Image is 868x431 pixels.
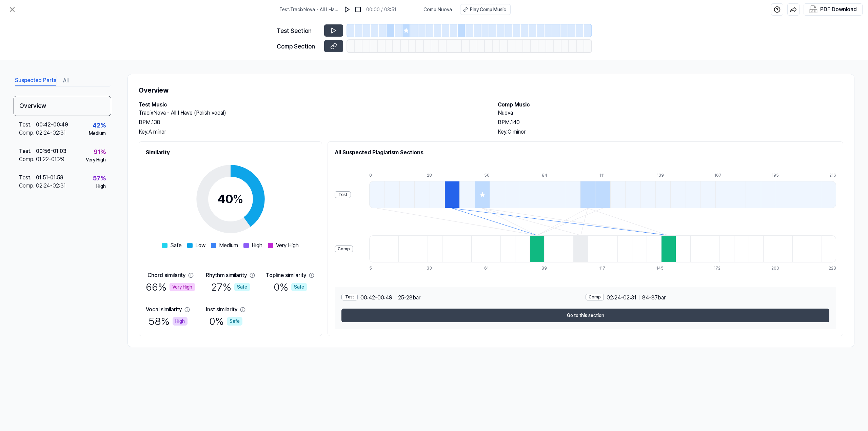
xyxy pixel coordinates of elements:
[541,265,556,271] div: 89
[642,294,666,302] span: 84 - 87 bar
[195,241,205,250] span: Low
[335,191,351,198] div: Test
[484,265,499,271] div: 61
[484,172,499,178] div: 56
[36,129,66,137] div: 02:24 - 02:31
[14,96,111,116] div: Overview
[498,109,843,117] h2: Nuova
[427,265,441,271] div: 33
[36,147,66,155] div: 00:56 - 01:03
[369,265,384,271] div: 5
[820,5,857,14] div: PDF Download
[829,265,836,271] div: 228
[335,246,353,252] div: Comp
[790,6,797,13] img: share
[146,149,315,157] h2: Similarity
[63,75,68,86] button: All
[335,149,836,157] h2: All Suspected Plagiarism Sections
[252,241,262,250] span: High
[586,294,604,300] div: Comp
[714,265,728,271] div: 172
[772,172,787,178] div: 195
[498,128,843,136] div: Key. C minor
[279,6,339,13] span: Test . TracixNova - All I Have (Polish vocal)
[607,294,636,302] span: 02:24 - 02:31
[227,317,242,326] div: Safe
[96,183,106,190] div: High
[89,130,106,137] div: Medium
[93,121,106,130] div: 42 %
[599,265,614,271] div: 117
[714,172,729,178] div: 167
[19,129,36,137] div: Comp .
[86,156,106,163] div: Very High
[15,75,56,86] button: Suspected Parts
[498,118,843,126] div: BPM. 140
[398,294,420,302] span: 25 - 28 bar
[771,265,786,271] div: 200
[427,172,442,178] div: 28
[209,314,242,329] div: 0 %
[146,306,182,314] div: Vocal similarity
[277,26,320,35] div: Test Section
[341,294,358,300] div: Test
[470,6,506,13] div: Play Comp Music
[170,241,182,250] span: Safe
[234,283,250,291] div: Safe
[657,172,672,178] div: 139
[829,172,836,178] div: 216
[233,192,243,206] span: %
[36,121,68,129] div: 00:42 - 00:49
[277,42,320,51] div: Comp Section
[369,172,384,178] div: 0
[809,5,817,14] img: PDF Download
[139,101,484,109] h2: Test Music
[206,271,247,279] div: Rhythm similarity
[217,190,243,208] div: 40
[355,6,361,13] img: stop
[19,174,36,182] div: Test .
[366,6,396,13] div: 00:00 / 03:51
[276,241,299,250] span: Very High
[139,128,484,136] div: Key. A minor
[19,182,36,190] div: Comp .
[266,271,306,279] div: Topline similarity
[19,155,36,163] div: Comp .
[274,279,307,295] div: 0 %
[656,265,671,271] div: 145
[219,241,238,250] span: Medium
[139,85,843,95] h1: Overview
[291,283,307,291] div: Safe
[94,147,106,156] div: 91 %
[146,279,195,295] div: 66 %
[341,309,829,322] button: Go to this section
[170,283,195,291] div: Very High
[542,172,557,178] div: 84
[360,294,392,302] span: 00:42 - 00:49
[147,271,185,279] div: Chord similarity
[173,317,188,326] div: High
[599,172,614,178] div: 111
[149,314,188,329] div: 58 %
[36,174,63,182] div: 01:51 - 01:58
[139,118,484,126] div: BPM. 138
[19,147,36,155] div: Test .
[808,4,858,15] button: PDF Download
[36,155,64,163] div: 01:22 - 01:29
[206,306,237,314] div: Inst similarity
[498,101,843,109] h2: Comp Music
[423,6,452,13] span: Comp . Nuova
[774,6,781,13] img: help
[211,279,250,295] div: 27 %
[344,6,351,13] img: play
[460,4,511,15] button: Play Comp Music
[36,182,66,190] div: 02:24 - 02:31
[139,109,484,117] h2: TracixNova - All I Have (Polish vocal)
[93,174,106,183] div: 57 %
[19,121,36,129] div: Test .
